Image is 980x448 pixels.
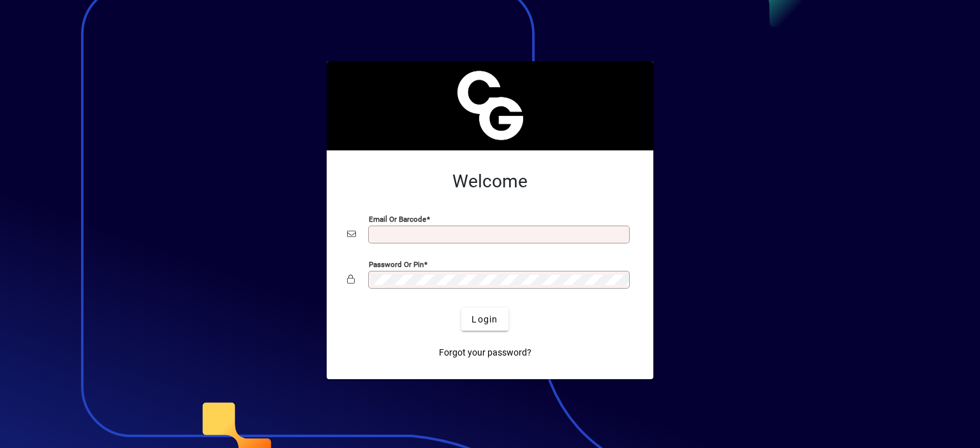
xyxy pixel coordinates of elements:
[439,346,531,359] span: Forgot your password?
[369,215,426,224] mat-label: Email or Barcode
[461,308,508,331] button: Login
[471,313,498,326] span: Login
[434,341,537,364] a: Forgot your password?
[347,171,633,192] h2: Welcome
[369,260,424,269] mat-label: Password or Pin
